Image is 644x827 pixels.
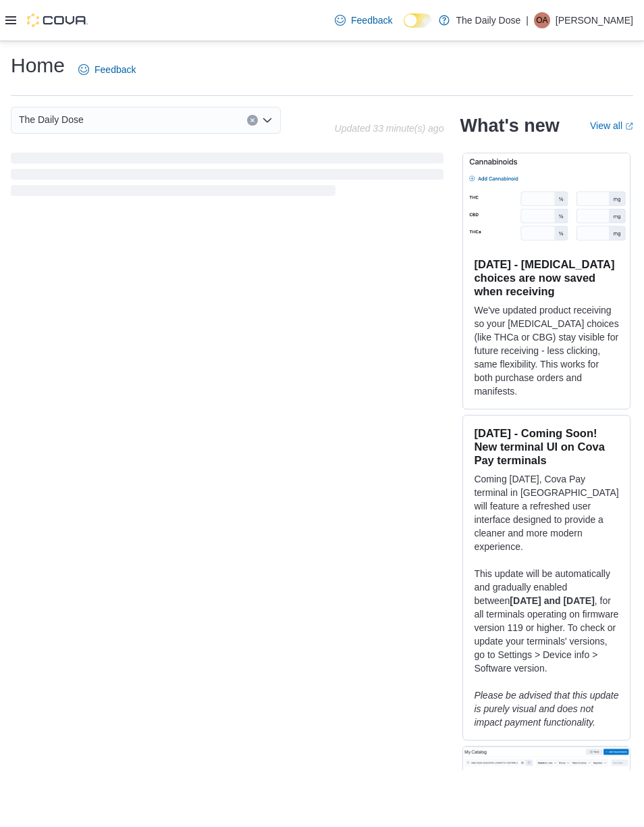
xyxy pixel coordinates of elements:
[526,12,529,28] p: |
[460,115,559,136] h2: What's new
[11,155,444,199] span: Loading
[474,426,619,467] h3: [DATE] - Coming Soon! New terminal UI on Cova Pay terminals
[536,12,547,28] span: OA
[95,63,136,76] span: Feedback
[247,115,258,126] button: Clear input
[556,12,633,28] p: [PERSON_NAME]
[404,14,432,28] input: Dark Mode
[474,257,619,298] h3: [DATE] - [MEDICAL_DATA] choices are now saved when receiving
[335,123,444,134] p: Updated 33 minute(s) ago
[27,14,88,27] img: Cova
[474,303,619,398] p: We've updated product receiving so your [MEDICAL_DATA] choices (like THCa or CBG) stay visible fo...
[474,567,619,675] p: This update will be automatically and gradually enabled between , for all terminals operating on ...
[456,12,521,28] p: The Daily Dose
[474,472,619,553] p: Coming [DATE], Cova Pay terminal in [GEOGRAPHIC_DATA] will feature a refreshed user interface des...
[534,12,550,28] div: Omar Ali
[262,115,273,126] button: Open list of options
[625,122,633,130] svg: External link
[19,111,84,128] span: The Daily Dose
[11,52,65,79] h1: Home
[590,120,633,131] a: View allExternal link
[510,595,594,606] strong: [DATE] and [DATE]
[329,7,398,34] a: Feedback
[474,690,618,728] em: Please be advised that this update is purely visual and does not impact payment functionality.
[351,14,392,27] span: Feedback
[73,56,141,83] a: Feedback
